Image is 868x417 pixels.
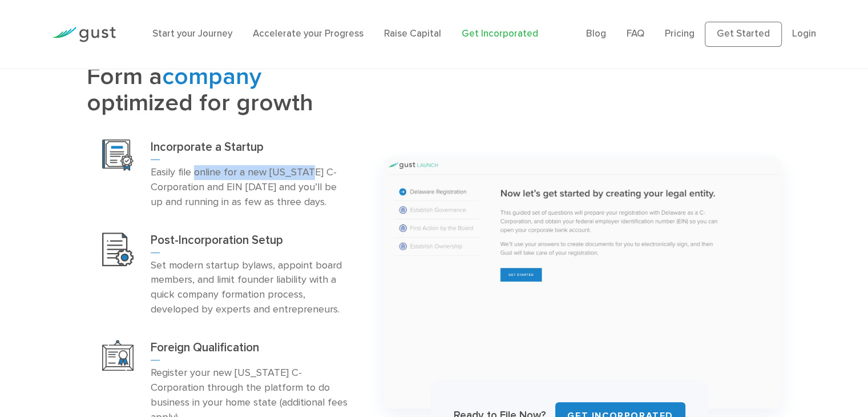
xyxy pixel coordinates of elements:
h3: Incorporate a Startup [151,139,351,160]
img: Post Incorporation Setup [102,232,134,267]
a: FAQ [627,28,644,39]
p: Set modern startup bylaws, appoint board members, and limit founder liability with a quick compan... [151,258,351,318]
a: Raise Capital [384,28,441,39]
a: Pricing [665,28,695,39]
a: Start your Journey [152,28,232,39]
img: 1 Form A Company [383,157,782,408]
a: Blog [586,28,606,39]
h2: Form a optimized for growth [87,64,366,117]
img: Foreign Qualification [102,340,134,371]
p: Easily file online for a new [US_STATE] C-Corporation and EIN [DATE] and you’ll be up and running... [151,165,351,210]
a: Login [792,28,816,39]
a: Get Incorporated [462,28,538,39]
a: Get Started [705,22,782,47]
img: Gust Logo [52,27,116,42]
span: company [162,62,261,91]
h3: Foreign Qualification [151,340,351,360]
img: Incorporation Icon [102,139,134,171]
h3: Post-Incorporation Setup [151,232,351,253]
a: Accelerate your Progress [253,28,364,39]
